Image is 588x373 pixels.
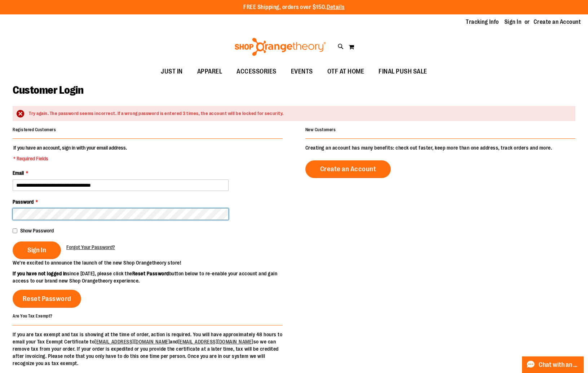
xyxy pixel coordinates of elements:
[504,18,522,26] a: Sign In
[284,63,320,80] a: EVENTS
[161,63,183,80] span: JUST IN
[29,110,568,117] div: Try again. The password seems incorrect. If a wrong password is entered 3 times, the account will...
[23,295,71,303] span: Reset Password
[132,271,169,276] strong: Reset Password
[327,4,345,10] a: Details
[13,241,61,259] button: Sign In
[379,63,427,80] span: FINAL PUSH SALE
[13,290,81,308] a: Reset Password
[13,170,24,176] span: Email
[13,199,34,205] span: Password
[13,271,67,276] strong: If you have not logged in
[20,228,54,234] span: Show Password
[13,259,294,266] p: We’re excited to announce the launch of the new Shop Orangetheory store!
[13,155,127,162] span: * Required Fields
[13,270,294,284] p: since [DATE], please click the button below to re-enable your account and gain access to our bran...
[197,63,222,80] span: APPAREL
[305,127,336,132] strong: New Customers
[13,314,53,319] strong: Are You Tax Exempt?
[94,339,170,345] a: [EMAIL_ADDRESS][DOMAIN_NAME]
[236,63,277,80] span: ACCESSORIES
[27,246,46,254] span: Sign In
[466,18,499,26] a: Tracking Info
[243,3,345,12] p: FREE Shipping, orders over $150.
[327,63,364,80] span: OTF AT HOME
[13,127,56,132] strong: Registered Customers
[539,361,579,368] span: Chat with an Expert
[13,144,128,162] legend: If you have an account, sign in with your email address.
[234,38,327,56] img: Shop Orangetheory
[13,84,83,96] span: Customer Login
[66,244,115,250] span: Forgot Your Password?
[154,63,190,80] a: JUST IN
[534,18,581,26] a: Create an Account
[320,63,372,80] a: OTF AT HOME
[178,339,253,345] a: [EMAIL_ADDRESS][DOMAIN_NAME]
[320,165,376,173] span: Create an Account
[291,63,313,80] span: EVENTS
[305,144,575,151] p: Creating an account has many benefits: check out faster, keep more than one address, track orders...
[305,160,391,178] a: Create an Account
[371,63,434,80] a: FINAL PUSH SALE
[229,63,284,80] a: ACCESSORIES
[13,331,283,367] p: If you are tax exempt and tax is showing at the time of order, action is required. You will have ...
[66,244,115,251] a: Forgot Your Password?
[190,63,230,80] a: APPAREL
[522,356,584,373] button: Chat with an Expert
